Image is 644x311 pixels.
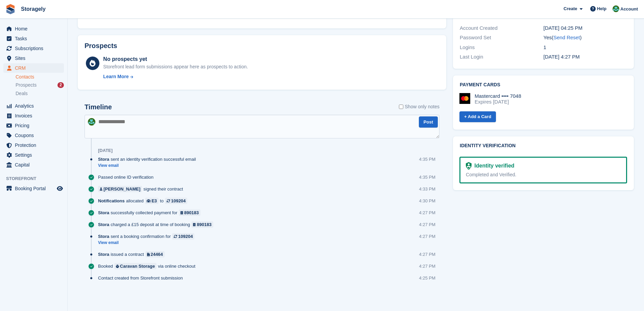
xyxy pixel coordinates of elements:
[419,275,435,281] div: 4:25 PM
[165,198,187,204] a: 109204
[472,162,514,170] div: Identity verified
[98,148,113,153] div: [DATE]
[56,184,64,193] a: Preview store
[16,90,64,97] a: Deals
[15,101,55,111] span: Analytics
[98,209,204,216] div: successfully collected payment for
[98,275,186,281] div: Contact created from Storefront submission
[16,82,64,89] a: Prospects 2
[3,44,64,53] a: menu
[16,82,37,88] span: Prospects
[552,35,581,40] span: ( )
[98,198,125,204] span: Notifications
[184,209,199,216] div: 890183
[459,93,470,104] img: Mastercard Logo
[98,186,186,192] div: signed their contract
[15,111,55,120] span: Invoices
[3,131,64,140] a: menu
[419,221,435,228] div: 4:27 PM
[460,44,543,51] div: Logins
[3,53,64,63] a: menu
[3,150,64,160] a: menu
[15,150,55,160] span: Settings
[15,160,55,170] span: Capital
[16,74,64,80] a: Contacts
[98,263,199,269] div: Booked via online checkout
[399,103,403,110] input: Show only notes
[15,131,55,140] span: Coupons
[15,121,55,130] span: Pricing
[172,233,194,240] a: 109204
[85,42,117,50] h2: Prospects
[98,233,109,240] span: Stora
[553,35,580,40] a: Send Reset
[475,93,521,99] div: Mastercard •••• 7048
[3,111,64,120] a: menu
[151,251,163,258] div: 24464
[197,221,211,228] div: 890183
[15,53,55,63] span: Sites
[103,55,248,63] div: No prospects yet
[145,198,159,204] a: E3
[103,73,248,80] a: Learn More
[178,233,193,240] div: 109204
[3,63,64,73] a: menu
[103,186,140,192] div: [PERSON_NAME]
[15,44,55,53] span: Subscriptions
[15,24,55,34] span: Home
[460,82,627,88] h2: Payment cards
[98,198,191,204] div: allocated to
[544,34,627,42] div: Yes
[419,174,435,180] div: 4:35 PM
[98,209,109,216] span: Stora
[191,221,213,228] a: 890183
[466,162,472,170] img: Identity Verification Ready
[3,24,64,34] a: menu
[3,184,64,193] a: menu
[98,221,217,228] div: charged a £15 deposit at time of booking
[98,156,109,162] span: Stora
[544,54,580,60] time: 2025-09-19 15:27:22 UTC
[103,63,248,70] div: Storefront lead form submissions appear here as prospects to action.
[544,24,627,32] div: [DATE] 04:25 PM
[597,5,606,12] span: Help
[98,186,142,192] a: [PERSON_NAME]
[3,34,64,43] a: menu
[88,118,95,126] img: Notifications
[3,121,64,130] a: menu
[57,82,64,88] div: 2
[419,263,435,269] div: 4:27 PM
[3,140,64,150] a: menu
[459,111,496,123] a: + Add a Card
[419,251,435,258] div: 4:27 PM
[419,116,438,128] button: Post
[620,6,638,13] span: Account
[85,103,112,111] h2: Timeline
[419,209,435,216] div: 4:27 PM
[419,198,435,204] div: 4:30 PM
[564,5,577,12] span: Create
[460,143,627,149] h2: Identity verification
[419,156,435,162] div: 4:35 PM
[15,140,55,150] span: Protection
[98,163,199,169] a: View email
[3,160,64,170] a: menu
[98,174,157,180] div: Passed online ID verification
[399,103,439,110] label: Show only notes
[544,44,627,51] div: 1
[613,5,619,12] img: Notifications
[460,53,543,61] div: Last Login
[15,34,55,43] span: Tasks
[103,73,128,80] div: Learn More
[151,198,157,204] div: E3
[120,263,155,269] div: Caravan Storage
[15,63,55,73] span: CRM
[98,156,199,162] div: sent an identity verification successful email
[98,240,198,246] a: View email
[98,233,198,240] div: sent a booking confirmation for
[179,209,201,216] a: 890183
[6,175,67,182] span: Storefront
[419,233,435,240] div: 4:27 PM
[16,90,28,97] span: Deals
[460,34,543,42] div: Password Set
